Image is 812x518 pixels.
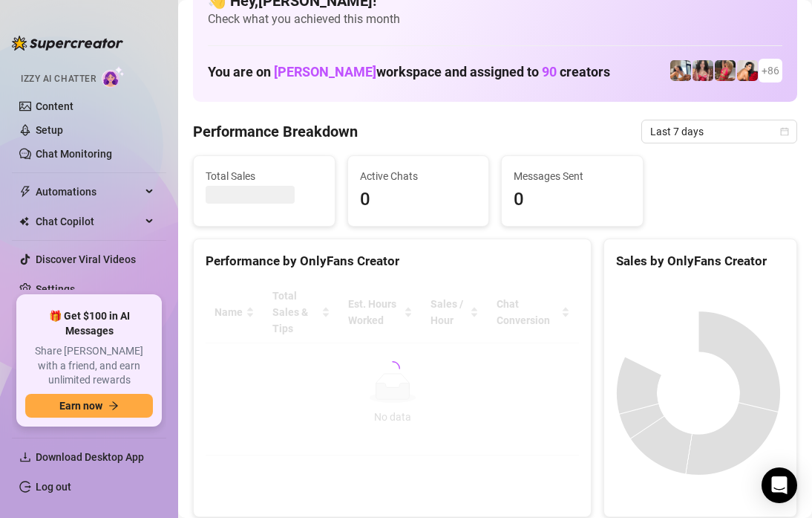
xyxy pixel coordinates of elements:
[206,168,323,184] span: Total Sales
[514,168,631,184] span: Messages Sent
[693,60,713,81] img: Aaliyah (@edmflowerfairy)
[360,186,477,214] span: 0
[36,124,63,136] a: Setup
[36,210,141,233] span: Chat Copilot
[385,361,400,376] span: loading
[12,36,123,51] img: logo-BBDzfeDw.svg
[780,127,789,136] span: calendar
[19,216,29,227] img: Chat Copilot
[762,62,779,79] span: + 86
[542,64,557,80] span: 90
[514,186,631,214] span: 0
[616,251,785,271] div: Sales by OnlyFans Creator
[36,451,144,463] span: Download Desktop App
[59,400,102,412] span: Earn now
[762,467,797,503] div: Open Intercom Messenger
[650,120,788,143] span: Last 7 days
[25,394,153,418] button: Earn nowarrow-right
[102,66,125,88] img: AI Chatter
[36,180,141,204] span: Automations
[36,283,75,295] a: Settings
[19,186,31,198] span: thunderbolt
[208,11,782,27] span: Check what you achieved this month
[670,60,691,81] img: ildgaf (@ildgaff)
[19,451,31,463] span: download
[206,251,579,271] div: Performance by OnlyFans Creator
[21,72,96,86] span: Izzy AI Chatter
[360,168,477,184] span: Active Chats
[208,64,610,80] h1: You are on workspace and assigned to creators
[274,64,376,80] span: [PERSON_NAME]
[25,344,153,388] span: Share [PERSON_NAME] with a friend, and earn unlimited rewards
[36,100,73,112] a: Content
[737,60,758,81] img: Sophia (@thesophiapayan)
[36,148,112,160] a: Chat Monitoring
[108,401,119,411] span: arrow-right
[193,121,358,142] h4: Performance Breakdown
[36,481,71,493] a: Log out
[36,253,136,265] a: Discover Viral Videos
[715,60,736,81] img: April (@aprilblaze)
[25,309,153,338] span: 🎁 Get $100 in AI Messages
